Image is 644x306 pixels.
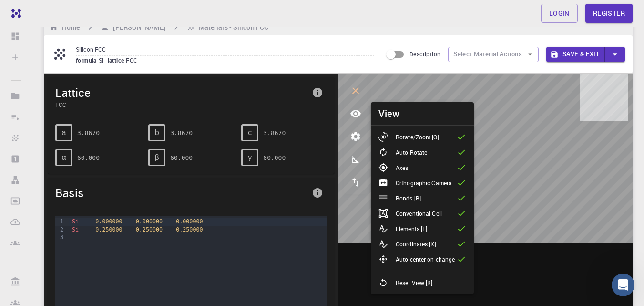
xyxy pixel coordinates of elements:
[585,4,633,23] a: Register
[396,255,455,264] p: Auto-center on change
[126,56,141,64] span: FCC
[55,226,65,233] div: 2
[170,149,193,166] pre: 60.000
[396,209,442,218] p: Conventional Cell
[62,128,66,137] span: a
[109,22,165,32] h6: [PERSON_NAME]
[108,56,126,64] span: lattice
[55,233,65,241] div: 3
[55,185,308,200] span: Basis
[77,125,100,141] pre: 3.8670
[155,153,159,162] span: β
[248,153,252,162] span: γ
[396,133,439,141] p: Rotate/Zoom [O]
[409,50,440,58] span: Description
[95,218,122,225] span: 0.000000
[48,22,270,32] nav: breadcrumb
[396,163,408,172] p: Axes
[61,153,66,162] span: α
[263,149,286,166] pre: 60.000
[195,22,268,32] h6: Materials - Silicon FCC
[55,85,308,100] span: Lattice
[72,218,79,225] span: Si
[55,218,65,225] div: 1
[378,106,400,121] h6: View
[8,9,21,18] img: logo
[248,128,252,137] span: c
[136,218,163,225] span: 0.000000
[396,240,436,248] p: Coordinates [K]
[76,56,99,64] span: formula
[308,83,327,102] button: info
[396,194,421,202] p: Bonds [B]
[99,56,108,64] span: Si
[72,226,79,233] span: Si
[136,226,163,233] span: 0.250000
[155,128,159,137] span: b
[541,4,578,23] a: Login
[308,183,327,202] button: info
[396,179,452,187] p: Orthographic Camera
[95,226,122,233] span: 0.250000
[58,22,80,32] h6: Home
[396,224,427,233] p: Elements [E]
[170,125,193,141] pre: 3.8670
[396,148,427,157] p: Auto Rotate
[77,149,100,166] pre: 60.000
[263,125,286,141] pre: 3.8670
[546,47,605,62] button: Save & Exit
[396,278,433,287] p: Reset View [R]
[55,100,308,109] span: FCC
[448,47,539,62] button: Select Material Actions
[612,274,634,296] iframe: Intercom live chat
[176,218,203,225] span: 0.000000
[176,226,203,233] span: 0.250000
